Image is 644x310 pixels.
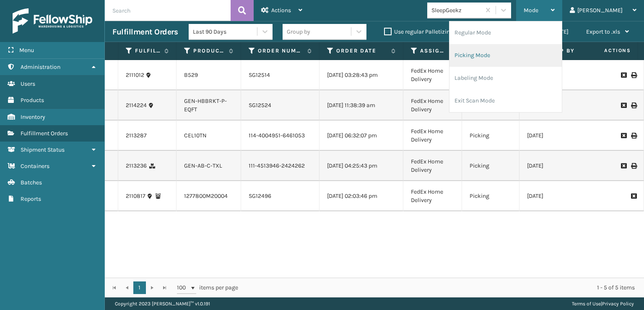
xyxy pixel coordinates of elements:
[621,102,626,108] i: Request to Be Cancelled
[21,130,68,137] span: Fulfillment Orders
[241,60,319,90] td: SG12514
[19,47,34,54] span: Menu
[193,47,225,55] label: Product SKU
[319,90,403,121] td: [DATE] 11:38:39 am
[184,132,207,139] a: CEL10TN
[462,151,519,181] td: Picking
[403,181,462,211] td: FedEx Home Delivery
[126,131,147,140] a: 2113287
[631,163,636,169] i: Print Label
[126,101,147,110] a: 2114224
[449,44,562,67] li: Picking Mode
[21,63,60,71] span: Administration
[21,80,35,87] span: Users
[572,297,634,310] div: |
[336,47,387,55] label: Order Date
[449,67,562,89] li: Labeling Mode
[319,60,403,90] td: [DATE] 03:28:43 pm
[184,192,228,200] a: 1277800M20004
[462,121,519,151] td: Picking
[126,162,147,170] a: 2113236
[420,47,446,55] label: Assigned Carrier Service
[631,193,636,199] i: Request to Be Cancelled
[21,195,41,202] span: Reports
[177,284,190,292] span: 100
[126,192,145,200] a: 2110817
[112,27,178,37] h3: Fulfillment Orders
[319,151,403,181] td: [DATE] 04:25:43 pm
[21,97,44,104] span: Products
[21,179,42,186] span: Batches
[241,151,319,181] td: 111-4513946-2424262
[135,47,160,55] label: Fulfillment Order Id
[572,301,601,307] a: Terms of Use
[519,121,603,151] td: [DATE]
[449,21,562,44] li: Regular Mode
[621,72,626,78] i: Request to Be Cancelled
[13,8,92,34] img: logo
[431,6,481,15] div: SleepGeekz
[21,113,45,121] span: Inventory
[319,121,403,151] td: [DATE] 06:32:07 pm
[631,133,636,139] i: Print Label
[621,163,626,169] i: Request to Be Cancelled
[126,71,144,79] a: 2111012
[462,181,519,211] td: Picking
[631,72,636,78] i: Print Label
[241,181,319,211] td: SG12496
[21,146,65,153] span: Shipment Status
[184,97,227,113] a: GEN-HBBRKT-P-EQFT
[519,151,603,181] td: [DATE]
[519,181,603,211] td: [DATE]
[258,47,303,55] label: Order Number
[184,162,222,169] a: GEN-AB-C-TXL
[184,71,198,79] a: B529
[403,90,462,121] td: FedEx Home Delivery
[586,28,620,35] span: Export to .xls
[449,89,562,112] li: Exit Scan Mode
[271,7,291,14] span: Actions
[403,151,462,181] td: FedEx Home Delivery
[602,301,634,307] a: Privacy Policy
[241,121,319,151] td: 114-4004951-6461053
[177,281,238,294] span: items per page
[250,284,635,292] div: 1 - 5 of 5 items
[287,27,310,36] div: Group by
[241,90,319,121] td: SG12524
[384,28,470,35] label: Use regular Palletizing mode
[403,60,462,90] td: FedEx Home Delivery
[133,281,146,294] a: 1
[21,163,49,170] span: Containers
[403,121,462,151] td: FedEx Home Delivery
[319,181,403,211] td: [DATE] 02:03:46 pm
[621,133,626,139] i: Request to Be Cancelled
[631,102,636,108] i: Print Label
[578,44,636,58] span: Actions
[193,27,258,36] div: Last 90 Days
[524,7,538,14] span: Mode
[115,297,210,310] p: Copyright 2023 [PERSON_NAME]™ v 1.0.191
